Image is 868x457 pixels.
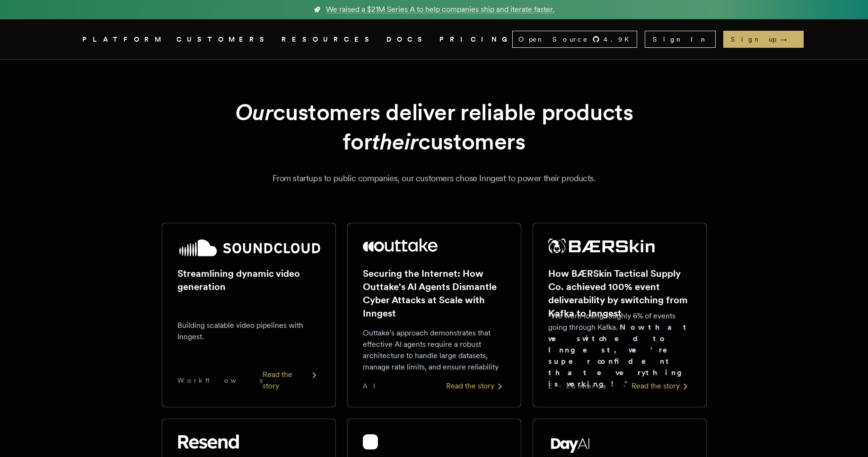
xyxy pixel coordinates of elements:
button: RESOURCES [281,34,375,45]
img: cubic [363,434,378,449]
p: Building scalable video pipelines with Inngest. [177,320,320,343]
img: Resend [177,434,239,449]
img: SoundCloud [177,238,320,257]
span: E-commerce [548,381,607,391]
a: Sign In [645,31,716,48]
a: DOCS [386,34,428,45]
img: Day AI [548,434,593,453]
a: PRICING [439,34,512,45]
em: their [372,128,418,155]
img: Outtake [363,238,438,252]
p: "We were losing roughly 6% of events going through Kafka. ." [548,310,691,390]
em: Our [235,98,273,126]
a: Outtake logoSecuring the Internet: How Outtake's AI Agents Dismantle Cyber Attacks at Scale with ... [347,223,521,407]
span: We raised a $21M Series A to help companies ship and iterate faster. [326,4,554,15]
h2: How BÆRSkin Tactical Supply Co. achieved 100% event deliverability by switching from Kafka to Inn... [548,267,691,320]
span: Open Source [518,35,588,44]
span: AI [363,381,384,391]
img: BÆRSkin Tactical Supply Co. [548,238,655,254]
span: 4.9 K [604,35,635,44]
h2: Streamlining dynamic video generation [177,267,320,293]
p: From startups to public companies, our customers chose Inngest to power their products. [94,172,775,185]
a: Sign up [723,31,804,48]
span: → [780,35,796,44]
a: BÆRSkin Tactical Supply Co. logoHow BÆRSkin Tactical Supply Co. achieved 100% event deliverabilit... [533,223,707,407]
p: Outtake's approach demonstrates that effective AI agents require a robust architecture to handle ... [363,327,506,373]
nav: Global [56,19,813,59]
a: CUSTOMERS [176,34,270,45]
span: Workflows [177,376,263,385]
button: PLATFORM [82,34,165,45]
div: Read the story [446,380,506,392]
h1: customers deliver reliable products for customers [184,97,684,157]
h2: Securing the Internet: How Outtake's AI Agents Dismantle Cyber Attacks at Scale with Inngest [363,267,506,320]
div: Read the story [263,369,320,392]
a: SoundCloud logoStreamlining dynamic video generationBuilding scalable video pipelines with Innges... [162,223,336,407]
div: Read the story [631,380,691,392]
